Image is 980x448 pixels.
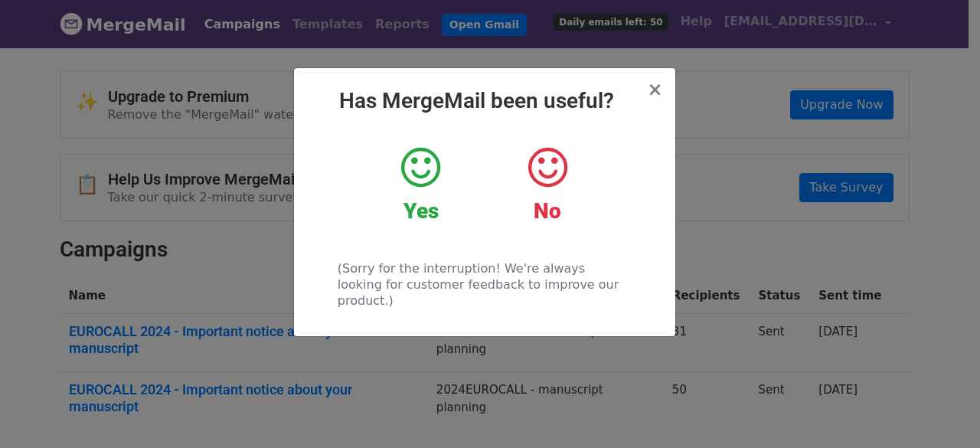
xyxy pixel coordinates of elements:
[495,145,599,224] a: No
[647,80,662,99] button: Close
[534,198,561,224] strong: No
[403,198,439,224] strong: Yes
[306,88,663,114] h2: Has MergeMail been useful?
[338,260,631,309] p: (Sorry for the interruption! We're always looking for customer feedback to improve our product.)
[647,79,662,100] span: ×
[369,145,472,224] a: Yes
